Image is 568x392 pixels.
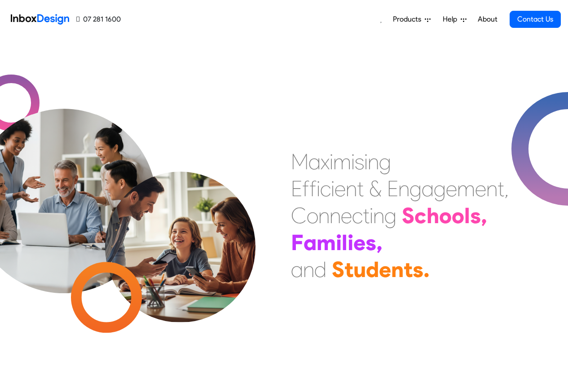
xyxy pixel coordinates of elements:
div: g [409,175,422,202]
a: Contact Us [510,11,561,28]
div: m [317,229,336,256]
div: e [446,175,457,202]
img: parents_with_child.png [86,134,274,322]
div: h [427,202,439,229]
a: Help [439,10,470,28]
div: o [307,202,318,229]
div: t [404,256,413,283]
div: , [481,202,487,229]
span: Help [443,14,461,25]
div: g [434,175,446,202]
div: f [309,175,317,202]
div: e [379,256,391,283]
div: g [379,148,391,175]
div: s [365,229,376,256]
a: Products [389,10,434,28]
div: i [317,175,320,202]
div: i [330,148,333,175]
div: i [370,202,373,229]
div: a [304,229,317,256]
div: s [355,148,364,175]
div: S [332,256,344,283]
div: e [341,202,352,229]
div: F [291,229,304,256]
div: i [348,229,353,256]
div: S [402,202,414,229]
div: t [344,256,353,283]
div: e [475,175,486,202]
div: o [452,202,464,229]
div: l [464,202,470,229]
div: i [364,148,368,175]
div: o [439,202,452,229]
div: E [387,175,398,202]
div: a [422,175,434,202]
a: About [475,10,500,28]
div: i [331,175,335,202]
div: d [366,256,379,283]
div: , [376,229,383,256]
div: t [498,175,504,202]
div: , [504,175,509,202]
div: n [391,256,404,283]
div: m [457,175,475,202]
div: t [363,202,370,229]
div: . [423,256,430,283]
div: a [291,256,303,283]
div: n [373,202,384,229]
div: & [369,175,382,202]
div: s [470,202,481,229]
div: n [330,202,341,229]
div: E [291,175,302,202]
div: i [336,229,342,256]
div: i [351,148,355,175]
div: t [357,175,364,202]
div: n [368,148,379,175]
div: c [352,202,363,229]
div: x [321,148,330,175]
div: l [342,229,348,256]
div: e [353,229,365,256]
div: n [398,175,409,202]
div: M [291,148,308,175]
div: s [413,256,423,283]
div: C [291,202,307,229]
div: n [318,202,330,229]
div: m [333,148,351,175]
div: c [414,202,427,229]
div: n [303,256,314,283]
div: Maximising Efficient & Engagement, Connecting Schools, Families, and Students. [291,148,509,283]
div: n [486,175,498,202]
div: f [302,175,309,202]
span: Products [393,14,425,25]
div: n [346,175,357,202]
div: e [335,175,346,202]
div: d [314,256,326,283]
div: a [308,148,321,175]
div: u [353,256,366,283]
div: g [384,202,396,229]
div: c [320,175,331,202]
a: 07 281 1600 [76,14,121,25]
